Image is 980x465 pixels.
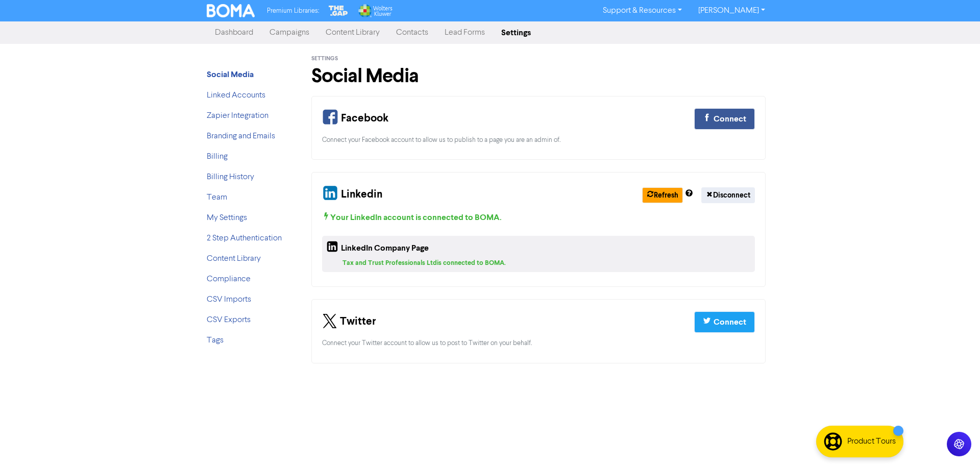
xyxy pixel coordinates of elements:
[642,187,683,203] button: Refresh
[207,22,261,43] a: Dashboard
[694,108,755,130] button: Connect
[207,69,254,80] strong: Social Media
[207,275,251,283] a: Compliance
[701,187,755,203] button: Disconnect
[322,107,388,131] div: Facebook
[207,91,265,100] a: Linked Accounts
[595,3,690,19] a: Support & Resources
[207,173,254,181] a: Billing History
[322,135,755,145] div: Connect your Facebook account to allow us to publish to a page you are an admin of.
[694,311,755,333] button: Connect
[207,132,275,140] a: Branding and Emails
[493,22,539,43] a: Settings
[207,112,268,120] a: Zapier Integration
[207,255,261,263] a: Content Library
[357,4,392,17] img: Wolters Kluwer
[326,240,429,258] div: LinkedIn Company Page
[311,299,766,363] div: Your Twitter Connection
[267,8,319,14] span: Premium Libraries:
[311,172,766,287] div: Your Linkedin and Company Page Connection
[436,22,493,43] a: Lead Forms
[207,4,255,17] img: BOMA Logo
[207,316,251,324] a: CSV Exports
[207,234,282,242] a: 2 Step Authentication
[261,22,317,43] a: Campaigns
[207,336,224,345] a: Tags
[311,64,766,88] h1: Social Media
[342,258,751,268] div: Tax and Trust Professionals Ltd is connected to BOMA.
[207,71,254,79] a: Social Media
[207,193,227,202] a: Team
[317,22,388,43] a: Content Library
[327,4,350,17] img: The Gap
[322,211,755,224] div: Your LinkedIn account is connected to BOMA .
[207,214,247,222] a: My Settings
[322,310,376,334] div: Twitter
[322,338,755,348] div: Connect your Twitter account to allow us to post to Twitter on your behalf.
[929,416,980,465] iframe: Chat Widget
[714,316,746,328] div: Connect
[714,113,746,125] div: Connect
[322,183,382,207] div: Linkedin
[690,3,773,19] a: [PERSON_NAME]
[207,296,251,304] a: CSV Imports
[207,153,228,161] a: Billing
[311,96,766,160] div: Your Facebook Connection
[388,22,436,43] a: Contacts
[311,55,338,62] span: Settings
